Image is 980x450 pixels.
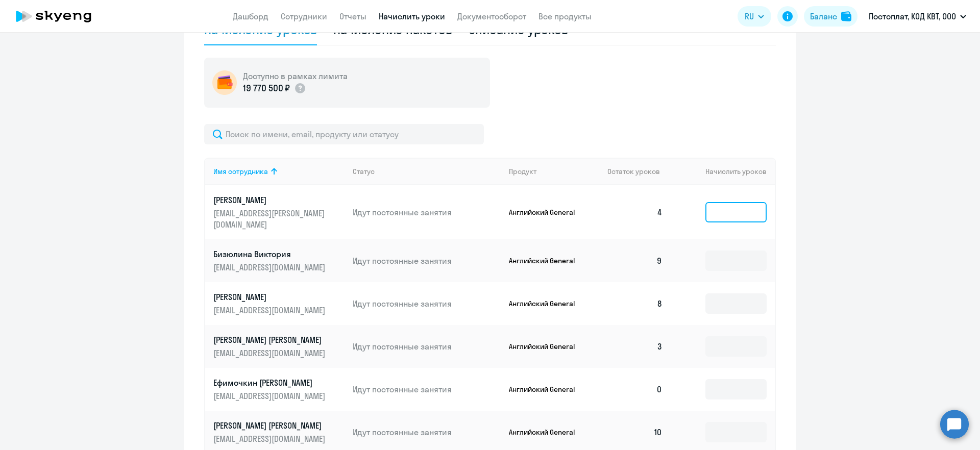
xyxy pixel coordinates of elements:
[804,6,857,27] button: Балансbalance
[599,282,671,325] td: 8
[864,4,971,29] button: Постоплат, КОД КВТ, ООО
[810,10,837,22] div: Баланс
[213,347,328,359] p: [EMAIL_ADDRESS][DOMAIN_NAME]
[213,377,345,402] a: Ефимочкин [PERSON_NAME][EMAIL_ADDRESS][DOMAIN_NAME]
[213,291,328,303] p: [PERSON_NAME]
[213,208,328,230] p: [EMAIL_ADDRESS][PERSON_NAME][DOMAIN_NAME]
[213,334,328,345] p: [PERSON_NAME] [PERSON_NAME]
[353,167,501,176] div: Статус
[353,167,375,176] div: Статус
[353,207,501,218] p: Идут постоянные занятия
[607,167,671,176] div: Остаток уроков
[213,420,328,431] p: [PERSON_NAME] [PERSON_NAME]
[457,11,526,21] a: Документооборот
[213,194,345,230] a: [PERSON_NAME][EMAIL_ADDRESS][PERSON_NAME][DOMAIN_NAME]
[213,334,345,359] a: [PERSON_NAME] [PERSON_NAME][EMAIL_ADDRESS][DOMAIN_NAME]
[599,239,671,282] td: 9
[339,11,366,21] a: Отчеты
[212,70,237,95] img: wallet-circle.png
[738,6,771,27] button: RU
[213,377,328,388] p: Ефимочкин [PERSON_NAME]
[243,70,348,82] h5: Доступно в рамках лимита
[509,342,585,351] p: Английский General
[213,167,268,176] div: Имя сотрудника
[213,291,345,316] a: [PERSON_NAME][EMAIL_ADDRESS][DOMAIN_NAME]
[509,256,585,265] p: Английский General
[213,248,345,273] a: Бизюлина Виктория[EMAIL_ADDRESS][DOMAIN_NAME]
[204,124,484,144] input: Поиск по имени, email, продукту или статусу
[509,385,585,394] p: Английский General
[233,11,268,21] a: Дашборд
[671,158,775,185] th: Начислить уроков
[599,185,671,239] td: 4
[353,298,501,309] p: Идут постоянные занятия
[869,10,956,22] p: Постоплат, КОД КВТ, ООО
[243,82,290,95] p: 19 770 500 ₽
[353,255,501,266] p: Идут постоянные занятия
[607,167,660,176] span: Остаток уроков
[213,262,328,273] p: [EMAIL_ADDRESS][DOMAIN_NAME]
[599,325,671,368] td: 3
[379,11,445,21] a: Начислить уроки
[509,208,585,217] p: Английский General
[509,428,585,437] p: Английский General
[213,248,328,260] p: Бизюлина Виктория
[509,167,536,176] div: Продукт
[213,167,345,176] div: Имя сотрудника
[509,167,600,176] div: Продукт
[841,11,851,21] img: balance
[353,427,501,438] p: Идут постоянные занятия
[213,194,328,206] p: [PERSON_NAME]
[353,384,501,395] p: Идут постоянные занятия
[599,368,671,411] td: 0
[509,299,585,308] p: Английский General
[745,10,754,22] span: RU
[213,433,328,444] p: [EMAIL_ADDRESS][DOMAIN_NAME]
[538,11,592,21] a: Все продукты
[213,420,345,444] a: [PERSON_NAME] [PERSON_NAME][EMAIL_ADDRESS][DOMAIN_NAME]
[281,11,327,21] a: Сотрудники
[353,341,501,352] p: Идут постоянные занятия
[213,390,328,402] p: [EMAIL_ADDRESS][DOMAIN_NAME]
[213,305,328,316] p: [EMAIL_ADDRESS][DOMAIN_NAME]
